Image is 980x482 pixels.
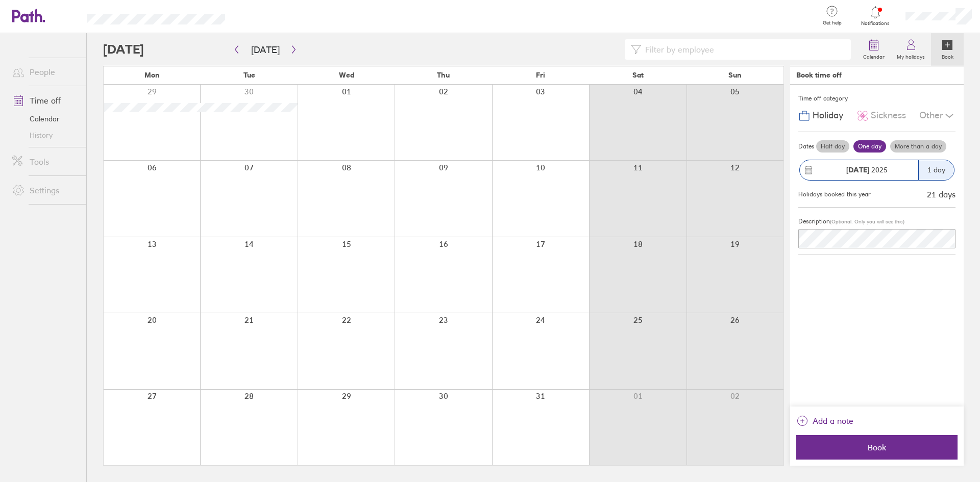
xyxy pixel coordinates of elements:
[857,51,891,60] label: Calendar
[796,413,853,429] button: Add a note
[846,166,888,174] span: 2025
[813,413,853,429] span: Add a note
[4,62,86,82] a: People
[632,71,644,79] span: Sat
[4,127,86,143] a: History
[437,71,450,79] span: Thu
[871,110,906,121] span: Sickness
[798,191,871,198] div: Holidays booked this year
[816,140,849,153] label: Half day
[144,71,160,79] span: Mon
[846,165,869,174] strong: [DATE]
[796,435,958,460] button: Book
[813,110,843,121] span: Holiday
[859,5,892,27] a: Notifications
[4,90,86,111] a: Time off
[728,71,742,79] span: Sun
[853,140,886,153] label: One day
[243,71,255,79] span: Tue
[339,71,354,79] span: Wed
[891,33,931,66] a: My holidays
[931,33,964,66] a: Book
[830,218,904,225] span: (Optional. Only you will see this)
[536,71,545,79] span: Fri
[4,111,86,127] a: Calendar
[641,40,845,59] input: Filter by employee
[4,151,86,172] a: Tools
[798,91,955,106] div: Time off category
[890,140,946,153] label: More than a day
[4,180,86,200] a: Settings
[798,155,955,186] button: [DATE] 20251 day
[927,190,955,199] div: 21 days
[919,106,955,125] div: Other
[857,33,891,66] a: Calendar
[918,160,954,180] div: 1 day
[891,51,931,60] label: My holidays
[816,20,849,26] span: Get help
[936,51,960,60] label: Book
[798,217,830,225] span: Description
[859,20,892,27] span: Notifications
[798,143,814,150] span: Dates
[796,71,842,79] div: Book time off
[803,443,950,452] span: Book
[243,41,288,58] button: [DATE]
